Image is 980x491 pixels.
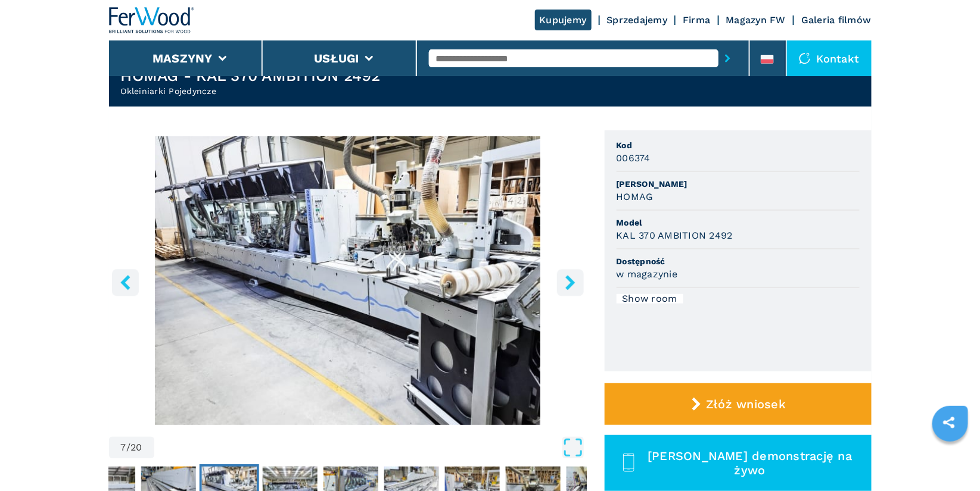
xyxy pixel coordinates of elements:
button: Usługi [314,51,359,65]
h2: Okleiniarki Pojedyncze [121,85,381,97]
span: Kod [617,139,860,151]
span: / [126,443,130,452]
button: left-button [112,269,139,296]
img: Kontakt [799,52,811,64]
img: Ferwood [109,7,195,33]
button: Złóż wniosek [605,383,872,425]
a: Kupujemy [535,10,592,30]
a: Sprzedajemy [607,14,668,26]
a: Galeria filmów [801,14,872,26]
span: Model [617,217,860,229]
span: 20 [130,443,142,452]
a: Magazyn FW [726,14,786,26]
span: 7 [121,443,126,452]
div: Show room [617,294,683,304]
span: [PERSON_NAME] [617,178,860,190]
iframe: Chat [929,437,971,482]
button: right-button [557,269,584,296]
h3: 006374 [617,151,651,165]
h3: HOMAG [617,190,654,204]
button: submit-button [718,45,737,72]
a: Firma [683,14,710,26]
div: Go to Slide 7 [109,136,587,425]
button: [PERSON_NAME] demonstrację na żywo [605,435,872,491]
button: Maszyny [153,51,213,65]
a: sharethis [934,408,964,437]
span: [PERSON_NAME] demonstrację na żywo [642,449,857,477]
button: Open Fullscreen [157,437,584,458]
h3: w magazynie [617,267,678,281]
span: Złóż wniosek [706,397,786,411]
span: Dostępność [617,255,860,267]
img: Okleiniarki Pojedyncze HOMAG KAL 370 AMBITION 2492 [109,136,587,425]
h3: KAL 370 AMBITION 2492 [617,229,733,242]
div: Kontakt [787,40,872,76]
